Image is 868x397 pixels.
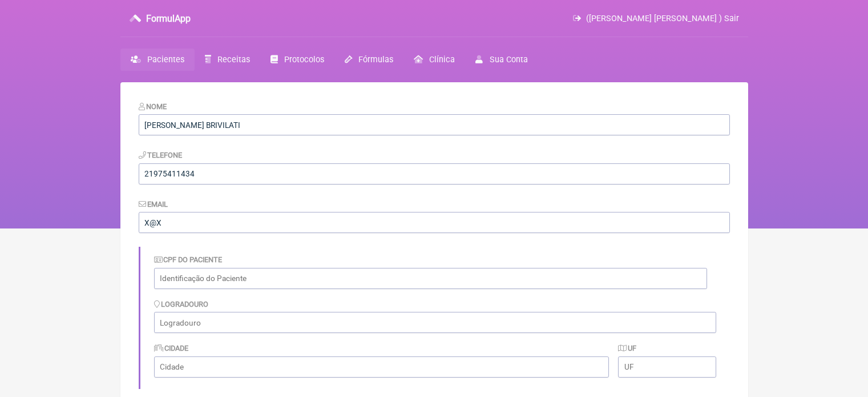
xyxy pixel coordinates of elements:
[195,49,260,71] a: Receitas
[139,102,167,111] label: Nome
[154,268,707,289] input: Identificação do Paciente
[154,300,209,308] label: Logradouro
[334,49,403,71] a: Fórmulas
[147,55,184,65] span: Pacientes
[260,49,334,71] a: Protocolos
[139,163,730,185] input: 21 9124 2137
[573,14,738,23] a: ([PERSON_NAME] [PERSON_NAME] ) Sair
[618,344,636,352] label: UF
[284,55,324,65] span: Protocolos
[154,255,223,264] label: CPF do Paciente
[586,14,739,23] span: ([PERSON_NAME] [PERSON_NAME] ) Sair
[154,344,189,352] label: Cidade
[490,55,528,65] span: Sua Conta
[139,212,730,233] input: paciente@email.com
[403,49,465,71] a: Clínica
[618,356,716,378] input: UF
[217,55,250,65] span: Receitas
[154,312,716,333] input: Logradouro
[429,55,455,65] span: Clínica
[465,49,538,71] a: Sua Conta
[139,151,183,159] label: Telefone
[154,356,609,378] input: Cidade
[146,13,191,24] h3: FormulApp
[120,49,195,71] a: Pacientes
[139,200,168,208] label: Email
[139,114,730,135] input: Nome do Paciente
[358,55,393,65] span: Fórmulas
